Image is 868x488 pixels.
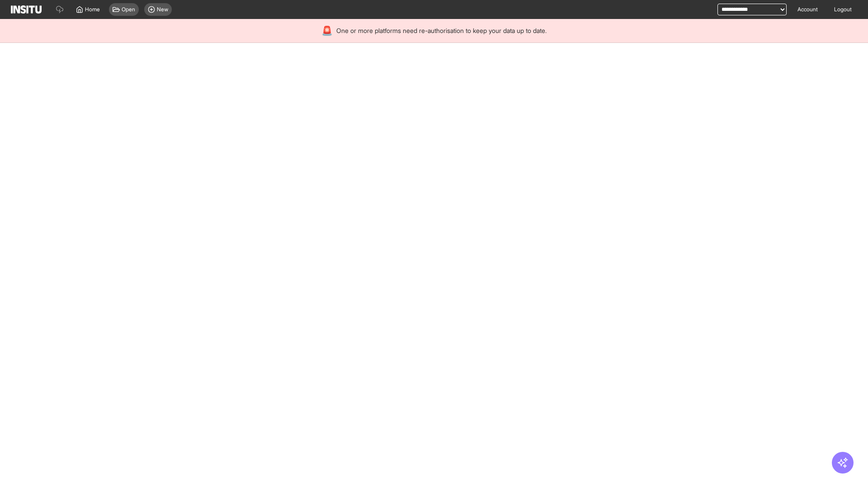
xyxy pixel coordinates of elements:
[321,24,333,37] div: 🚨
[122,6,135,13] span: Open
[85,6,100,13] span: Home
[11,5,42,14] img: Logo
[336,26,547,35] span: One or more platforms need re-authorisation to keep your data up to date.
[157,6,168,13] span: New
